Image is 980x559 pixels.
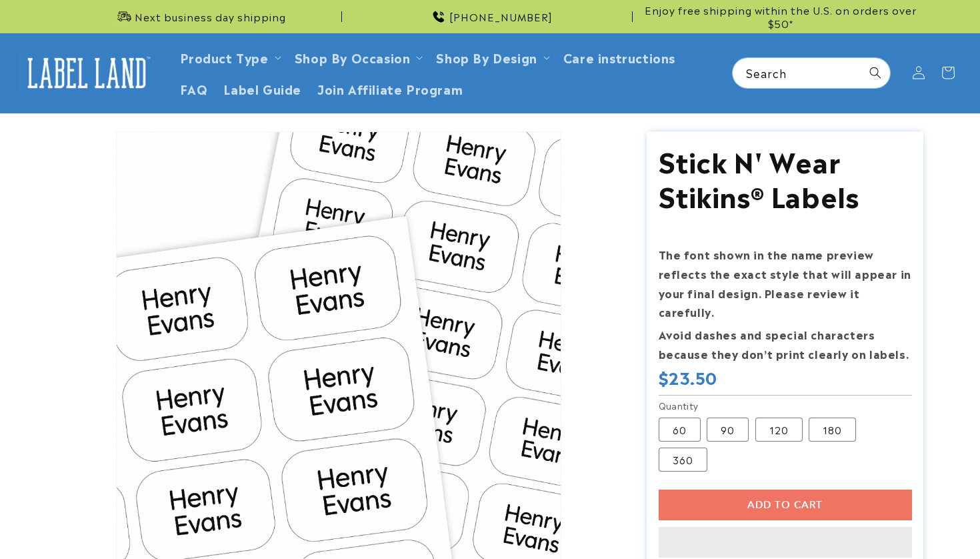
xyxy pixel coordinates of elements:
[449,10,553,23] span: [PHONE_NUMBER]
[659,143,912,212] h1: Stick N' Wear Stikins® Labels
[135,10,286,23] span: Next business day shipping
[659,448,707,472] label: 360
[309,73,471,104] a: Join Affiliate Program
[180,81,208,96] span: FAQ
[428,41,555,73] summary: Shop By Design
[707,418,749,442] label: 90
[659,367,718,388] span: $23.50
[809,418,856,442] label: 180
[555,41,683,73] a: Care instructions
[180,48,269,66] a: Product Type
[755,418,803,442] label: 120
[317,81,463,96] span: Join Affiliate Program
[659,326,909,362] strong: Avoid dashes and special characters because they don’t print clearly on labels.
[659,399,700,412] legend: Quantity
[172,41,287,73] summary: Product Type
[295,49,411,65] span: Shop By Occasion
[563,49,675,65] span: Care instructions
[861,58,890,87] button: Search
[172,73,216,104] a: FAQ
[20,52,153,93] img: Label Land
[659,246,911,320] strong: The font shown in the name preview reflects the exact style that will appear in your final design...
[15,47,159,99] a: Label Land
[436,48,537,66] a: Shop By Design
[223,81,301,96] span: Label Guide
[287,41,429,73] summary: Shop By Occasion
[215,73,309,104] a: Label Guide
[638,3,923,29] span: Enjoy free shipping within the U.S. on orders over $50*
[659,418,701,442] label: 60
